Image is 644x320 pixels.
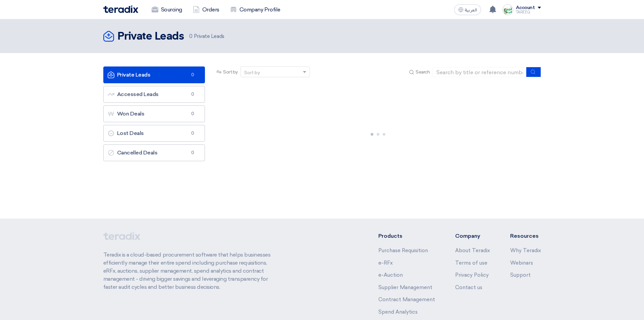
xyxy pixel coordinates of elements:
a: Terms of use [455,260,487,266]
button: العربية [454,4,481,15]
a: Orders [187,2,225,17]
a: Cancelled Deals0 [103,144,205,161]
a: Contact us [455,284,482,290]
span: العربية [465,8,477,12]
div: TAREEQ [516,10,541,14]
div: Sort by [244,69,260,76]
li: Products [378,232,435,240]
a: Contract Management [378,296,435,303]
span: Search [416,68,430,76]
a: Private Leads0 [103,66,205,83]
a: Why Teradix [510,247,541,254]
img: Teradix logo [103,5,138,13]
a: Accessed Leads0 [103,86,205,103]
span: 0 [189,149,197,156]
a: Supplier Management [378,284,432,290]
p: Teradix is a cloud-based procurement software that helps businesses efficiently manage their enti... [103,251,278,291]
input: Search by title or reference number [433,67,527,77]
a: Privacy Policy [455,272,489,278]
span: 0 [189,33,193,39]
a: Lost Deals0 [103,125,205,142]
a: Won Deals0 [103,105,205,122]
h2: Private Leads [117,30,184,43]
span: 0 [189,91,197,98]
a: Sourcing [146,2,187,17]
a: Purchase Requisition [378,247,428,254]
li: Resources [510,232,541,240]
a: e-RFx [378,260,393,266]
a: Company Profile [225,2,286,17]
a: Webinars [510,260,533,266]
div: Account [516,5,535,11]
li: Company [455,232,490,240]
span: Sort by [223,68,238,76]
span: 0 [189,110,197,117]
span: 0 [189,72,197,78]
span: Private Leads [189,33,224,40]
span: 0 [189,130,197,137]
a: Support [510,272,531,278]
img: Screenshot___1727703618088.png [502,4,513,15]
a: About Teradix [455,247,490,254]
a: e-Auction [378,272,403,278]
a: Spend Analytics [378,309,418,315]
